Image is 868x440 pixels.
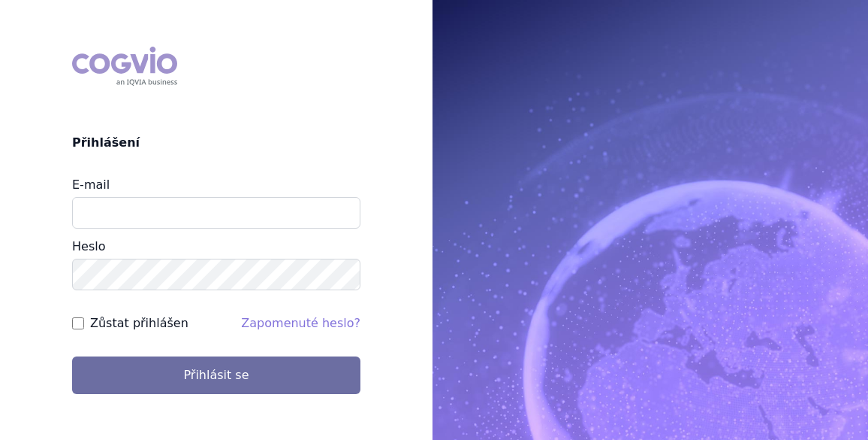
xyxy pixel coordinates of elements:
h2: Přihlášení [72,134,360,152]
button: Přihlásit se [72,357,360,394]
label: Heslo [72,239,105,253]
label: Zůstat přihlášen [90,314,188,332]
div: COGVIO [72,47,177,86]
a: Zapomenuté heslo? [241,316,360,330]
label: E-mail [72,178,110,192]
